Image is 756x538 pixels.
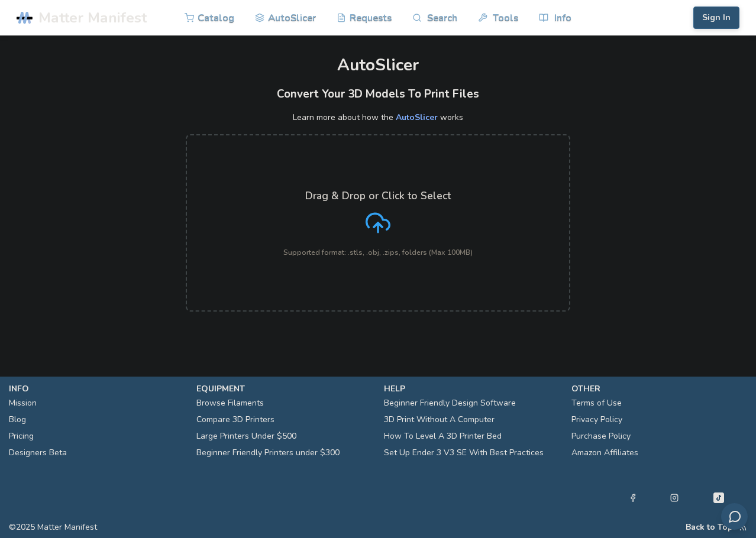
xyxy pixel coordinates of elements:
a: Designers Beta [9,445,67,461]
a: Beginner Friendly Printers under $300 [196,445,340,461]
a: How To Level A 3D Printer Bed [384,428,502,445]
a: Privacy Policy [571,411,622,428]
a: Compare 3D Printers [196,411,274,428]
a: 3D Print Without A Computer [384,411,495,428]
a: RSS Feed [739,523,747,532]
a: Beginner Friendly Design Software [384,395,516,411]
span: © 2025 Matter Manifest [9,523,97,532]
a: AutoSlicer [396,112,438,123]
button: Send feedback via email [721,503,748,530]
p: Drag & Drop or Click to Select [305,190,451,202]
span: Matter Manifest [38,9,147,26]
a: Terms of Use [571,395,622,411]
a: Amazon Affiliates [571,445,638,461]
p: info [9,383,185,395]
a: Facebook [629,491,637,505]
a: Purchase Policy [571,428,631,445]
a: Instagram [670,491,679,505]
a: Mission [9,395,37,411]
a: Tiktok [712,491,726,505]
a: Pricing [9,428,34,445]
a: Browse Filaments [196,395,264,411]
button: Back to Top [686,523,733,532]
a: Set Up Ender 3 V3 SE With Best Practices [384,445,544,461]
a: Large Printers Under $500 [196,428,296,445]
p: equipment [196,383,372,395]
a: Blog [9,411,26,428]
p: other [571,383,747,395]
p: Supported format: .stls, .obj, .zips, folders (Max 100MB) [283,248,473,257]
button: Sign In [693,7,739,29]
p: help [384,383,560,395]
